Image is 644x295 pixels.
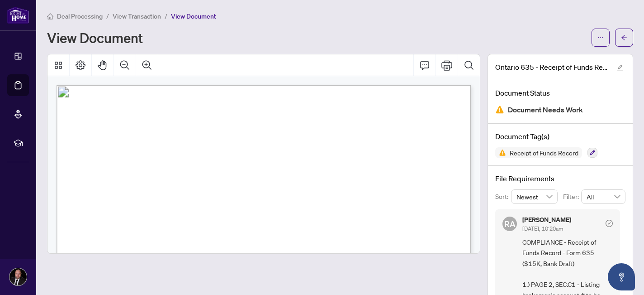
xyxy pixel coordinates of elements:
[495,105,504,114] img: Document Status
[9,268,27,285] img: Profile Icon
[495,87,625,98] h4: Document Status
[7,7,29,24] img: logo
[516,190,553,203] span: Newest
[495,131,625,142] h4: Document Tag(s)
[597,34,604,41] span: ellipsis
[495,62,608,73] span: Ontario 635 - Receipt of Funds Record 3.pdf
[495,173,625,184] h4: File Requirements
[504,218,516,230] span: RA
[617,64,623,71] span: edit
[522,217,571,223] h5: [PERSON_NAME]
[495,147,506,158] img: Status Icon
[606,220,613,227] span: check-circle
[522,225,563,232] span: [DATE], 10:20am
[171,12,216,20] span: View Document
[113,12,161,20] span: View Transaction
[608,263,635,290] button: Open asap
[621,34,627,41] span: arrow-left
[106,11,109,21] li: /
[508,104,583,116] span: Document Needs Work
[47,13,53,19] span: home
[506,150,582,156] span: Receipt of Funds Record
[47,30,143,45] h1: View Document
[57,12,103,20] span: Deal Processing
[587,190,620,203] span: All
[165,11,167,21] li: /
[563,192,581,202] p: Filter:
[495,192,511,202] p: Sort:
